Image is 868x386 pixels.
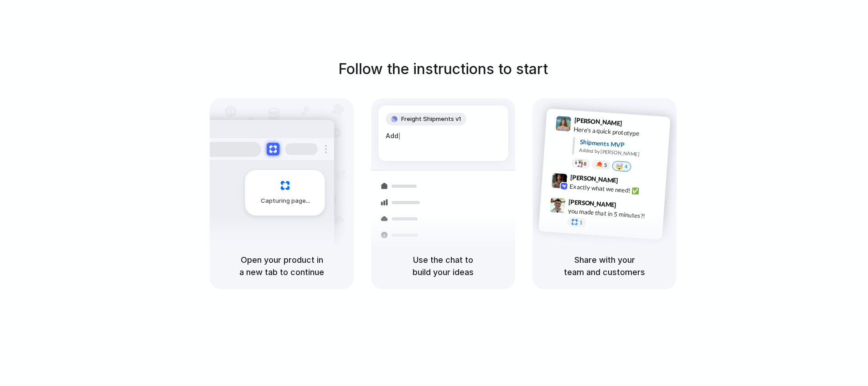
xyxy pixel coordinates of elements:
span: 9:41 AM [625,120,644,130]
span: Capturing page [261,196,311,206]
span: [PERSON_NAME] [568,197,617,210]
span: 9:47 AM [619,201,638,212]
div: Here's a quick prototype [573,125,665,140]
h5: Share with your team and customers [543,254,666,278]
span: 8 [584,161,587,166]
span: 9:42 AM [621,176,640,187]
span: 5 [604,163,607,168]
div: Add [386,131,501,141]
div: 🤯 [616,163,624,170]
span: 4 [625,164,628,169]
span: | [398,132,401,140]
div: Exactly what we need! ✅ [569,181,661,197]
span: Freight Shipments v1 [401,115,461,124]
h1: Follow the instructions to start [338,58,548,80]
div: you made that in 5 minutes?! [568,206,659,221]
span: 1 [579,220,583,225]
div: Shipments MVP [579,137,664,152]
div: Added by [PERSON_NAME] [579,146,663,160]
h5: Use the chat to build your ideas [382,254,504,278]
h5: Open your product in a new tab to continue [221,254,343,278]
span: [PERSON_NAME] [570,172,618,185]
span: [PERSON_NAME] [574,115,622,128]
